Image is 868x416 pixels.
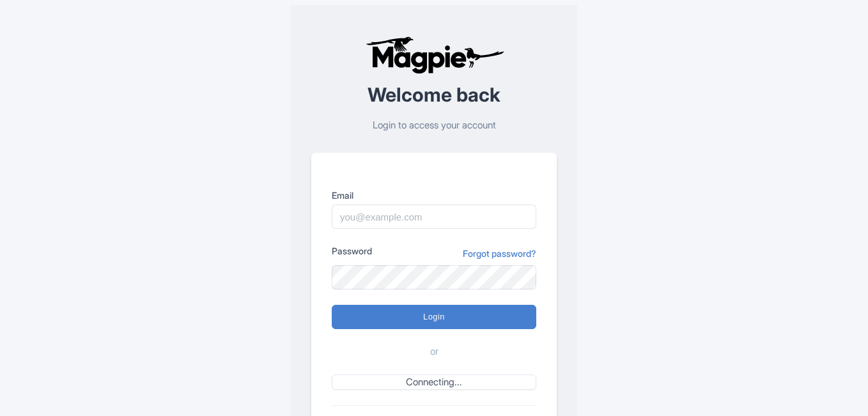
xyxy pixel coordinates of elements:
[463,247,536,260] a: Forgot password?
[311,84,557,105] h2: Welcome back
[332,204,536,229] input: you@example.com
[332,189,536,202] label: Email
[430,344,438,359] span: or
[332,244,372,258] label: Password
[311,118,557,133] p: Login to access your account
[332,305,536,329] input: Login
[332,374,536,390] a: Connecting...
[362,36,506,74] img: logo-ab69f6fb50320c5b225c76a69d11143b.png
